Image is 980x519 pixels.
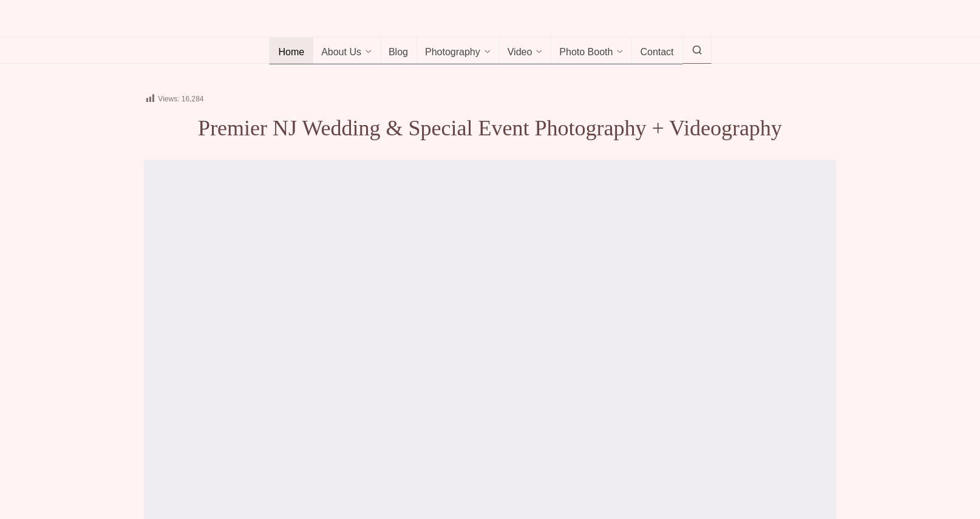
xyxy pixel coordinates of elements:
[380,38,417,64] a: Blog
[417,38,500,64] a: Photography
[551,38,632,64] a: Photo Booth
[313,38,381,64] a: About Us
[158,95,179,103] span: Views:
[631,38,682,64] a: Contact
[269,38,313,64] a: Home
[508,47,533,59] span: Video
[389,47,408,59] span: Blog
[198,116,782,140] span: Premier NJ Wedding & Special Event Photography + Videography
[321,47,361,59] span: About Us
[278,47,304,59] span: Home
[425,47,480,59] span: Photography
[640,47,673,59] span: Contact
[559,47,613,59] span: Photo Booth
[182,95,204,103] span: 16,284
[499,38,552,64] a: Video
